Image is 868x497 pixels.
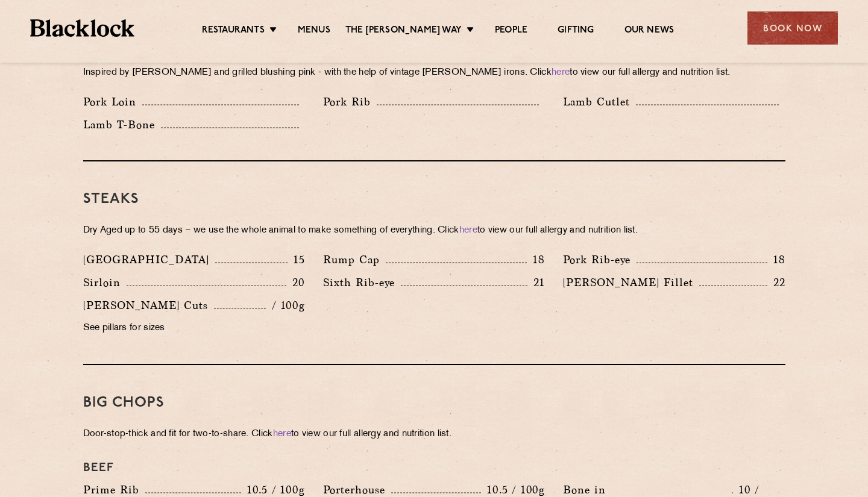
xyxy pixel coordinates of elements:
a: The [PERSON_NAME] Way [345,25,462,38]
p: 20 [286,275,305,290]
p: Door-stop-thick and fit for two-to-share. Click to view our full allergy and nutrition list. [83,426,785,443]
a: Our News [624,25,675,38]
h4: Beef [83,461,785,475]
p: Sixth Rib-eye [323,274,401,291]
a: Gifting [558,25,594,38]
p: / 100g [266,298,305,313]
p: Inspired by [PERSON_NAME] and grilled blushing pink - with the help of vintage [PERSON_NAME] iron... [83,64,785,81]
p: 22 [767,275,785,290]
p: Pork Loin [83,93,142,110]
p: See pillars for sizes [83,320,305,337]
p: Sirloin [83,274,127,291]
a: Restaurants [202,25,265,38]
a: here [273,430,291,439]
h3: Big Chops [83,395,785,411]
p: [GEOGRAPHIC_DATA] [83,251,215,268]
h3: Steaks [83,192,785,207]
p: Pork Rib-eye [563,251,637,268]
p: 18 [767,252,785,267]
a: here [552,68,570,77]
p: Lamb Cutlet [563,93,636,110]
p: Pork Rib [323,93,377,110]
p: 21 [527,275,545,290]
a: Menus [298,25,330,38]
p: Dry Aged up to 55 days − we use the whole animal to make something of everything. Click to view o... [83,222,785,239]
p: Lamb T-Bone [83,116,161,133]
p: 15 [288,252,305,267]
p: 18 [527,252,545,267]
p: [PERSON_NAME] Fillet [563,274,699,291]
div: Book Now [747,11,838,45]
p: Rump Cap [323,251,386,268]
img: BL_Textured_Logo-footer-cropped.svg [30,19,134,37]
a: here [459,226,477,235]
p: [PERSON_NAME] Cuts [83,297,214,314]
a: People [495,25,527,38]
